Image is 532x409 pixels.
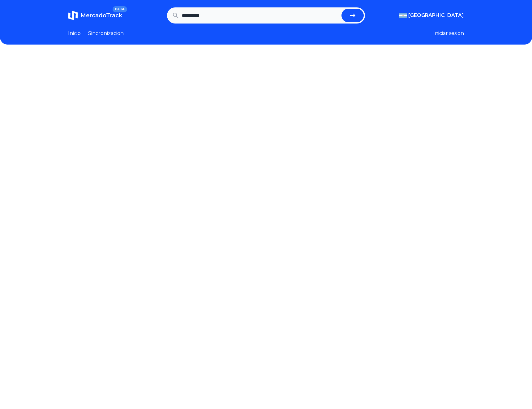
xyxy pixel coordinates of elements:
a: Sincronizacion [88,30,124,37]
span: MercadoTrack [80,12,122,19]
img: MercadoTrack [68,11,78,20]
img: Argentina [399,13,407,18]
span: BETA [113,6,127,12]
a: Inicio [68,30,81,37]
a: MercadoTrackBETA [68,11,122,20]
button: Iniciar sesion [433,30,464,37]
span: [GEOGRAPHIC_DATA] [408,12,464,19]
button: [GEOGRAPHIC_DATA] [399,12,464,19]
